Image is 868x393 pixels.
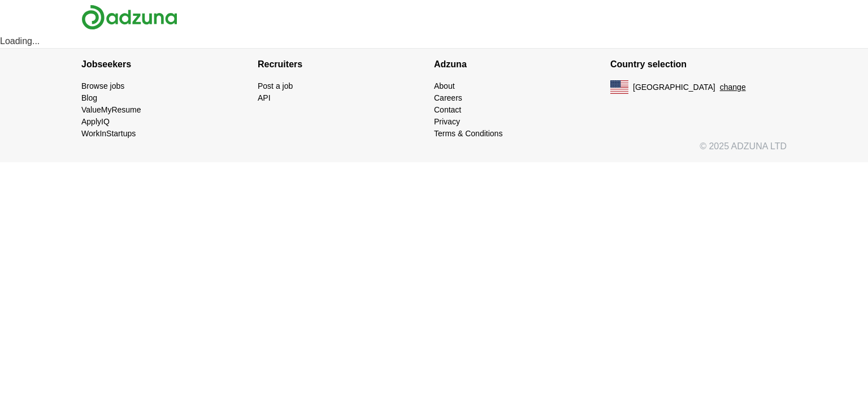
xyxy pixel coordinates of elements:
[434,93,462,102] a: Careers
[720,81,746,93] button: change
[81,105,141,114] a: ValueMyResume
[633,81,715,93] span: [GEOGRAPHIC_DATA]
[434,81,455,90] a: About
[72,140,796,162] div: © 2025 ADZUNA LTD
[258,81,293,90] a: Post a job
[81,93,97,102] a: Blog
[81,117,110,126] a: ApplyIQ
[610,80,628,94] img: US flag
[81,129,136,138] a: WorkInStartups
[258,93,271,102] a: API
[81,81,124,90] a: Browse jobs
[610,49,787,80] h4: Country selection
[81,5,177,30] img: Adzuna logo
[434,117,460,126] a: Privacy
[434,105,461,114] a: Contact
[434,129,502,138] a: Terms & Conditions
